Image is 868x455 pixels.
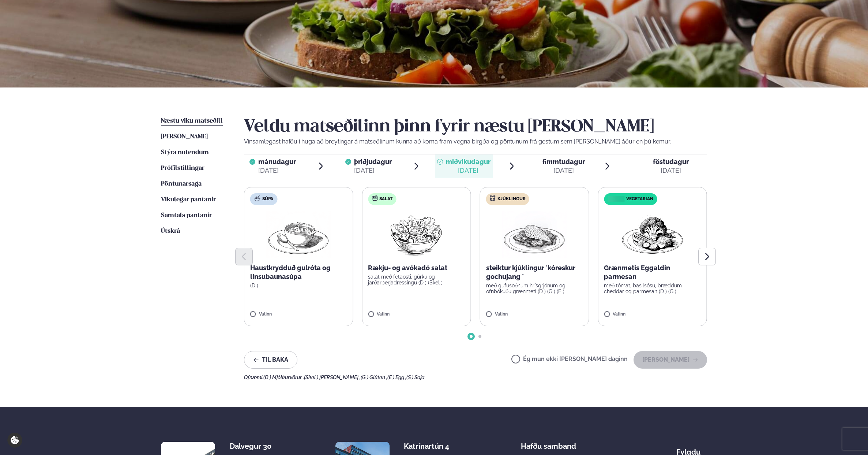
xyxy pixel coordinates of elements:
span: föstudagur [653,158,689,165]
button: Next slide [698,248,716,265]
a: Prófílstillingar [161,164,204,173]
p: steiktur kjúklingur ´kóreskur gochujang ´ [486,264,583,281]
span: mánudagur [258,158,296,165]
a: Næstu viku matseðill [161,117,223,126]
p: Haustkrydduð gulróta og linsubaunasúpa [250,264,347,281]
span: Súpa [262,196,273,202]
a: Vikulegar pantanir [161,195,216,204]
span: Go to slide 1 [470,335,473,338]
img: Chicken-breast.png [502,211,567,258]
a: Útskrá [161,227,180,236]
span: (G ) Glúten , [361,374,387,380]
span: (S ) Soja [406,374,425,380]
img: soup.svg [255,195,260,201]
span: þriðjudagur [354,158,392,165]
span: Vikulegar pantanir [161,197,216,203]
img: Vegan.png [620,211,684,258]
img: Salad.png [384,211,449,258]
span: (E ) Egg , [387,374,406,380]
div: Katrínartún 4 [404,442,462,451]
p: Vinsamlegast hafðu í huga að breytingar á matseðlinum kunna að koma fram vegna birgða og pöntunum... [244,137,707,146]
p: salat með fetaosti, gúrku og jarðarberjadressingu (D ) (Skel ) [368,274,465,286]
img: chicken.svg [490,195,496,201]
span: (Skel ) [PERSON_NAME] , [304,374,361,380]
button: [PERSON_NAME] [634,351,707,369]
div: [DATE] [258,166,296,175]
span: [PERSON_NAME] [161,134,208,140]
div: [DATE] [446,166,491,175]
div: Dalvegur 30 [230,442,288,451]
p: með gufusoðnum hrísgrjónum og ofnbökuðu grænmeti (D ) (G ) (E ) [486,283,583,294]
span: Stýra notendum [161,149,209,156]
span: Vegetarian [626,196,653,202]
span: Hafðu samband [521,436,576,451]
p: (D ) [250,283,347,288]
span: fimmtudagur [542,158,585,165]
p: Grænmetis Eggaldin parmesan [604,264,701,281]
button: Til baka [244,351,297,369]
a: [PERSON_NAME] [161,133,208,141]
span: Útskrá [161,228,180,234]
a: Pöntunarsaga [161,180,202,189]
span: Go to slide 2 [478,335,481,338]
img: icon [606,196,626,203]
a: Cookie settings [7,433,22,448]
a: Samtals pantanir [161,211,212,220]
img: Soup.png [266,211,331,258]
div: [DATE] [653,166,689,175]
p: Rækju- og avókadó salat [368,264,465,272]
button: Previous slide [235,248,253,265]
span: Salat [379,196,392,202]
h2: Veldu matseðilinn þinn fyrir næstu [PERSON_NAME] [244,117,707,137]
a: Stýra notendum [161,148,209,157]
span: Pöntunarsaga [161,181,202,187]
span: (D ) Mjólkurvörur , [263,374,304,380]
p: með tómat, basilsósu, bræddum cheddar og parmesan (D ) (G ) [604,283,701,294]
div: [DATE] [542,166,585,175]
span: Samtals pantanir [161,212,212,219]
span: Prófílstillingar [161,165,204,171]
div: Ofnæmi: [244,374,707,380]
span: Kjúklingur [497,196,526,202]
span: miðvikudagur [446,158,491,165]
span: Næstu viku matseðill [161,118,223,124]
img: salad.svg [372,195,377,201]
div: [DATE] [354,166,392,175]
